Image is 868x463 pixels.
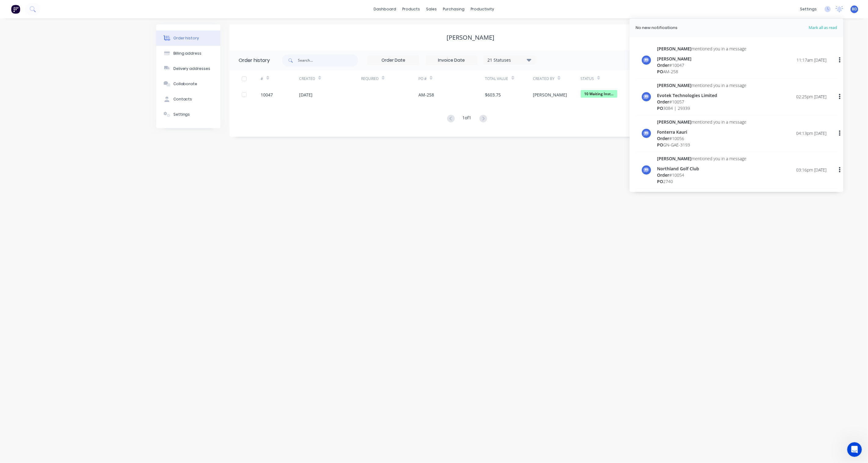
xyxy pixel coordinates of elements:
[418,76,427,81] div: PO #
[12,12,49,21] img: logo
[636,25,678,31] div: No new notifications
[13,147,110,160] button: Share it with us
[299,92,313,98] div: [DATE]
[797,57,826,63] div: 11:17am [DATE]
[657,142,747,148] div: GN-GAE-3193
[71,206,82,210] span: News
[657,156,692,161] span: [PERSON_NAME]
[463,114,472,123] div: 1 of 1
[368,56,419,65] input: Order Date
[657,165,747,172] div: Northland Golf Club
[156,76,220,92] button: Collaborate
[6,81,116,104] div: Profile image for MaricarGood on you — thanks for the update! Let me know if you need anything el...
[657,179,663,184] span: PO
[657,129,747,135] div: Fonterra Kauri
[13,119,102,125] div: We'll be back online in 2 hours
[27,92,43,99] div: Maricar
[156,31,220,46] button: Order history
[299,76,315,81] div: Created
[657,99,669,105] span: Order
[440,5,468,14] div: purchasing
[796,93,826,100] div: 02:25pm [DATE]
[400,5,423,14] div: products
[657,155,747,162] div: mentioned you in a message
[468,5,497,14] div: productivity
[298,54,358,67] input: Search...
[261,76,263,81] div: #
[797,5,820,14] div: settings
[657,172,747,178] div: # 10054
[361,76,379,81] div: Required
[6,72,116,104] div: Recent messageProfile image for MaricarGood on you — thanks for the update! Let me know if you ne...
[485,92,501,98] div: $603.75
[45,172,77,179] div: Improvement
[423,5,440,14] div: sales
[447,34,495,41] div: [PERSON_NAME]
[657,136,669,141] span: Order
[533,70,580,87] div: Created By
[156,61,220,76] button: Delivery addresses
[657,45,747,52] div: mentioned you in a message
[657,46,692,52] span: [PERSON_NAME]
[156,46,220,61] button: Billing address
[657,172,669,178] span: Order
[581,76,594,81] div: Status
[796,130,826,136] div: 04:13pm [DATE]
[105,10,116,21] div: Close
[361,70,418,87] div: Required
[657,68,747,75] div: AM-258
[657,99,747,105] div: # 10057
[657,62,669,68] span: Order
[796,167,826,173] div: 03:16pm [DATE]
[484,57,535,63] div: 21 Statuses
[299,70,361,87] div: Created
[657,142,663,148] span: PO
[418,92,434,98] div: AM-258
[13,139,110,145] h2: Have an idea or feature request?
[8,206,22,210] span: Home
[173,51,202,56] div: Billing address
[173,35,199,41] div: Order history
[11,5,20,14] img: Factory
[261,92,273,98] div: 10047
[13,112,102,119] div: Send us a message
[13,86,25,99] img: Profile image for Maricar
[418,70,485,87] div: PO #
[173,96,192,102] div: Contacts
[485,76,508,81] div: Total Value
[13,77,110,84] div: Recent message
[657,62,747,68] div: # 10047
[657,135,747,142] div: # 10056
[61,190,92,215] button: News
[173,81,197,87] div: Collaborate
[261,70,299,87] div: #
[13,183,99,189] div: Factory Weekly Updates - [DATE]
[581,90,617,98] span: 10 Waiting Inst...
[847,442,862,457] iframe: Intercom live chat
[239,57,270,64] div: Order history
[13,172,42,179] div: New feature
[12,43,110,54] p: Hi [PERSON_NAME]
[581,70,648,87] div: Status
[156,92,220,107] button: Contacts
[657,105,747,111] div: 3084 | 29339
[657,119,692,125] span: [PERSON_NAME]
[485,70,533,87] div: Total Value
[657,82,747,89] div: mentioned you in a message
[27,87,195,92] span: Good on you — thanks for the update! Let me know if you need anything else.
[6,167,116,202] div: New featureImprovementFactory Weekly Updates - [DATE]
[657,92,747,99] div: Evotek Technologies Limited
[533,92,567,98] div: [PERSON_NAME]
[35,206,56,210] span: Messages
[657,69,663,74] span: PO
[533,76,555,81] div: Created By
[12,54,110,64] p: How can we help?
[657,119,747,125] div: mentioned you in a message
[6,107,116,130] div: Send us a messageWe'll be back online in 2 hours
[852,6,857,12] span: BD
[787,25,837,31] span: Mark all as read
[657,105,663,111] span: PO
[102,206,112,210] span: Help
[657,82,692,88] span: [PERSON_NAME]
[657,56,747,62] div: [PERSON_NAME]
